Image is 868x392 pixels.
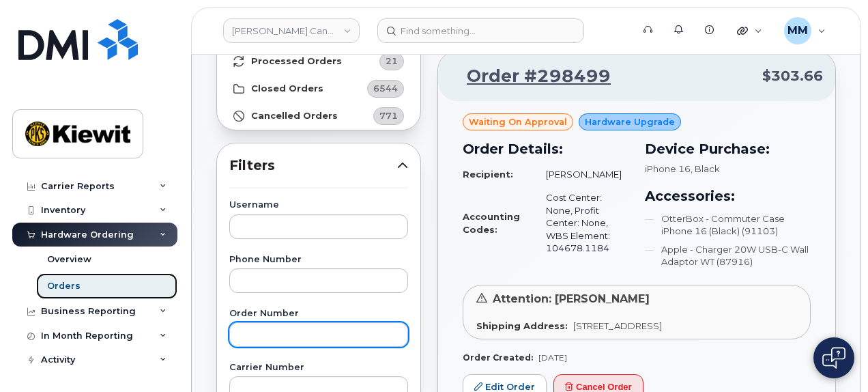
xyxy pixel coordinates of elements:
[463,211,520,235] strong: Accounting Codes:
[645,186,811,206] h3: Accessories:
[450,64,611,89] a: Order #298499
[217,75,420,102] a: Closed Orders6544
[229,156,397,176] span: Filters
[534,186,628,260] td: Cost Center: None, Profit Center: None, WBS Element: 104678.1184
[573,320,662,331] span: [STREET_ADDRESS]
[727,17,772,44] div: Quicklinks
[476,320,568,331] strong: Shipping Address:
[463,139,628,159] h3: Order Details:
[223,18,360,43] a: Kiewit Canada Inc
[787,23,808,39] span: MM
[585,115,675,128] span: Hardware Upgrade
[822,347,845,369] img: Open chat
[775,17,835,44] div: Michael Manahan
[251,83,323,94] strong: Closed Orders
[229,255,408,264] label: Phone Number
[373,82,398,95] span: 6544
[645,163,691,174] span: iPhone 16
[217,102,420,130] a: Cancelled Orders771
[377,18,584,43] input: Find something...
[645,139,811,159] h3: Device Purchase:
[645,212,811,238] li: OtterBox - Commuter Case iPhone 16 (Black) (91103)
[229,309,408,318] label: Order Number
[251,111,338,122] strong: Cancelled Orders
[379,109,398,122] span: 771
[386,55,398,68] span: 21
[534,163,628,186] td: [PERSON_NAME]
[645,243,811,268] li: Apple - Charger 20W USB-C Wall Adaptor WT (87916)
[217,48,420,75] a: Processed Orders21
[229,201,408,210] label: Username
[691,163,720,174] span: , Black
[762,66,823,86] span: $303.66
[229,363,408,372] label: Carrier Number
[251,56,342,67] strong: Processed Orders
[463,352,533,363] strong: Order Created:
[538,352,567,363] span: [DATE]
[493,292,650,305] span: Attention: [PERSON_NAME]
[469,115,567,128] span: Waiting On Approval
[463,169,513,180] strong: Recipient:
